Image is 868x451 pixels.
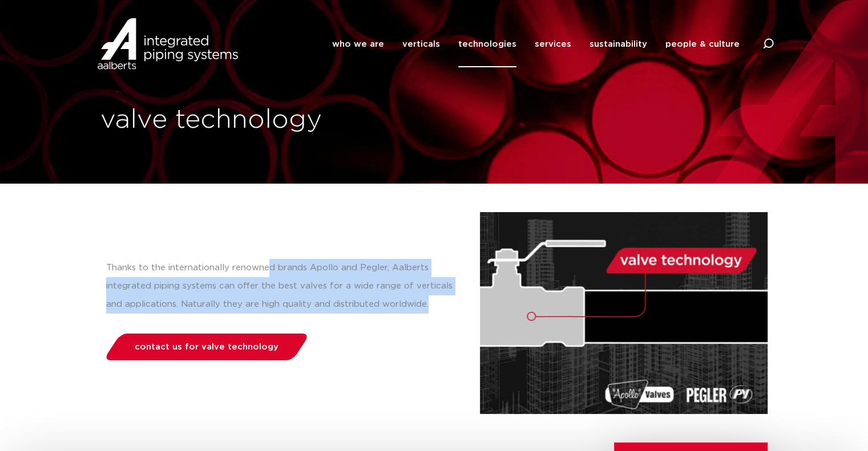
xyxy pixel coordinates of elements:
[106,259,457,314] p: Thanks to the internationally renowned brands Apollo and Pegler, Aalberts integrated piping syste...
[458,21,516,67] a: technologies
[402,21,440,67] a: verticals
[665,21,740,67] a: people & culture
[103,334,310,360] a: contact us for valve technology
[100,102,429,139] h1: valve technology
[135,343,278,351] span: contact us for valve technology
[535,21,571,67] a: services
[332,21,384,67] a: who we are
[590,21,647,67] a: sustainability
[332,21,740,67] nav: Menu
